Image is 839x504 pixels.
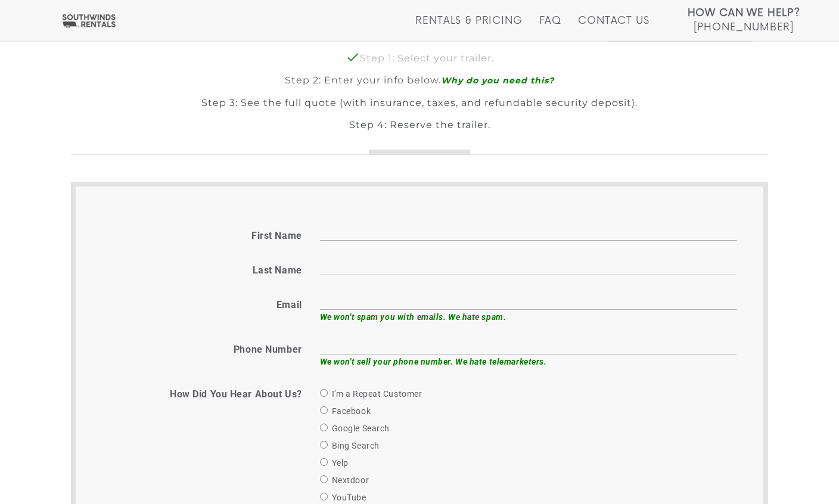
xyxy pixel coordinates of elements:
[253,265,302,277] label: Last name
[320,459,328,466] input: Yelp
[320,439,380,453] label: Bing Search
[688,6,800,32] a: How Can We Help? [PHONE_NUMBER]
[276,300,302,312] label: Email
[71,117,768,133] p: Step 4: Reserve the trailer.
[539,15,562,41] a: FAQ
[234,344,302,356] label: Phone number
[320,387,422,402] label: I'm a Repeat Customer
[320,476,328,484] input: Nextdoor
[71,51,768,67] p: Step 1: Select your trailer.
[688,7,800,19] strong: How Can We Help?
[415,15,522,41] a: Rentals & Pricing
[320,405,371,419] label: Facebook
[60,14,118,29] img: Southwinds Rentals Logo
[320,474,369,488] label: Nextdoor
[346,51,360,65] span: check
[320,390,328,397] input: I'm a Repeat Customer
[320,441,328,449] input: Bing Search
[320,313,506,322] em: We won't spam you with emails. We hate spam.
[251,231,302,242] label: First name
[578,15,649,41] a: Contact Us
[320,422,390,436] label: Google Search
[285,75,554,86] a: Step 2: Enter your info below.Why do you need this?
[71,95,768,111] p: Step 3: See the full quote (with insurance, taxes, and refundable security deposit).
[320,424,328,432] input: Google Search
[320,456,349,471] label: Yelp
[320,357,547,367] em: We won't sell your phone number. We hate telemarketers.
[170,389,302,401] label: How did you hear about us?
[694,21,794,33] span: [PHONE_NUMBER]
[441,76,554,86] em: Why do you need this?
[320,407,328,415] input: Facebook
[320,493,328,501] input: YouTube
